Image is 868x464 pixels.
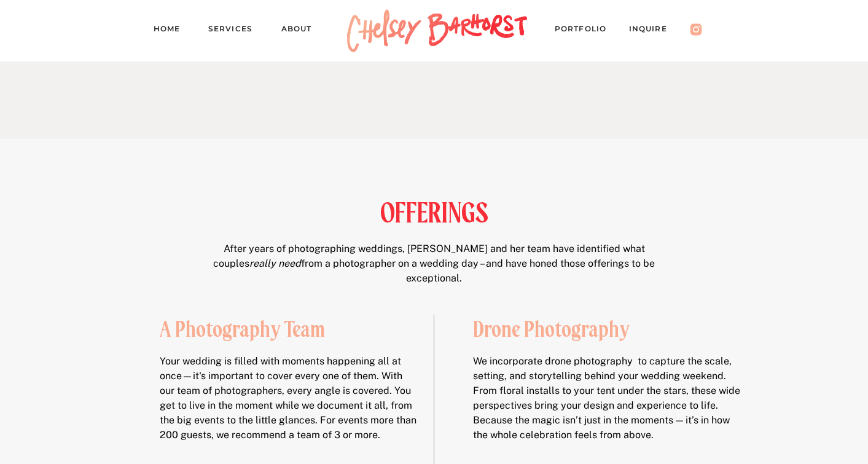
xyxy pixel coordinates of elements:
[473,318,730,345] h2: Drone Photography
[160,354,416,450] p: Your wedding is filled with moments happening all at once—it's important to cover every one of th...
[555,22,619,39] a: PORTFOLIO
[206,242,662,289] p: After years of photographing weddings, [PERSON_NAME] and her team have identified what couples fr...
[293,199,576,233] div: OFFERINGS
[160,318,416,345] h2: A Photography Team
[249,258,301,269] i: really need
[281,22,324,39] a: About
[629,22,679,39] a: Inquire
[473,354,745,462] p: We incorporate drone photography to capture the scale, setting, and storytelling behind your wedd...
[208,22,264,39] a: Services
[154,22,190,39] a: Home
